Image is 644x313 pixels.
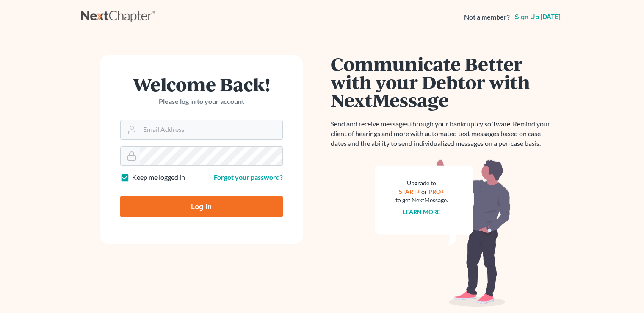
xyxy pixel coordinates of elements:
[120,97,283,106] p: Please log in to your account
[395,196,448,204] div: to get NextMessage.
[214,173,283,181] a: Forgot your password?
[421,188,427,195] span: or
[395,179,448,187] div: Upgrade to
[464,12,510,22] strong: Not a member?
[331,55,555,109] h1: Communicate Better with your Debtor with NextMessage
[331,119,555,148] p: Send and receive messages through your bankruptcy software. Remind your client of hearings and mo...
[399,188,420,195] a: START+
[403,208,440,215] a: Learn more
[428,188,444,195] a: PRO+
[513,14,564,20] a: Sign up [DATE]!
[120,75,283,93] h1: Welcome Back!
[140,120,282,139] input: Email Address
[375,159,511,307] img: nextmessage_bg-59042aed3d76b12b5cd301f8e5b87938c9018125f34e5fa2b7a6b67550977c72.svg
[120,196,283,217] input: Log In
[132,173,185,182] label: Keep me logged in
